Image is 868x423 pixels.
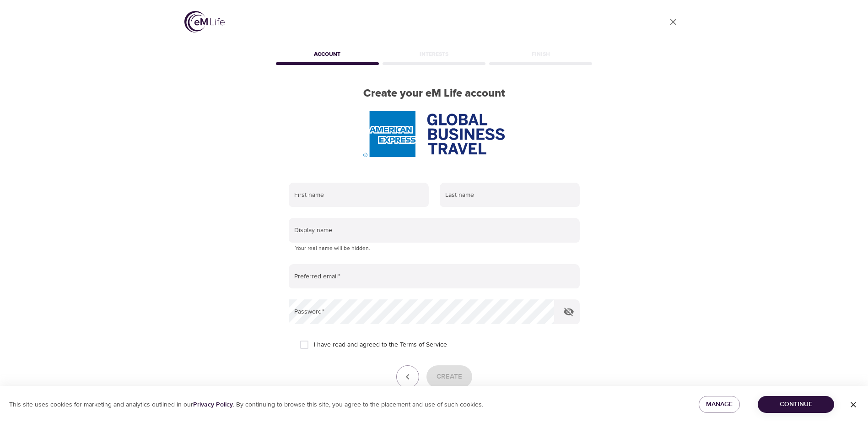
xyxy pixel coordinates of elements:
a: Terms of Service [400,340,447,350]
span: Continue [765,399,827,410]
span: I have read and agreed to the [314,340,447,350]
button: Manage [699,396,740,413]
img: logo [184,11,225,33]
span: Manage [706,399,733,410]
p: Your real name will be hidden. [295,244,573,253]
img: AmEx%20GBT%20logo.png [363,111,504,157]
a: Privacy Policy [193,401,233,409]
h2: Create your eM Life account [274,87,594,100]
button: Continue [758,396,834,413]
a: close [662,11,684,33]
